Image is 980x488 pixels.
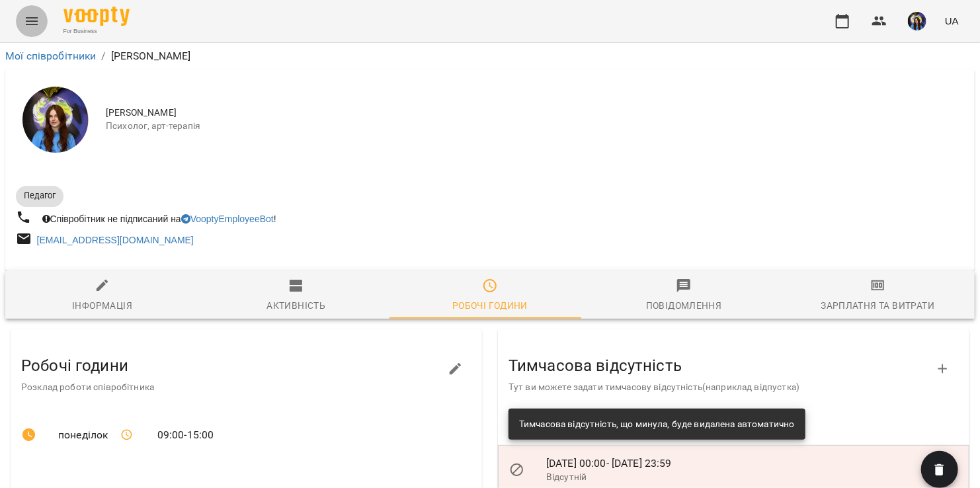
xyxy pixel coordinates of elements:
[546,471,921,484] p: Відсутній
[58,427,99,443] span: понеділок
[37,235,194,245] a: [EMAIL_ADDRESS][DOMAIN_NAME]
[111,48,191,64] p: [PERSON_NAME]
[509,381,938,394] p: Тут ви можете задати тимчасову відсутність(наприклад відпустка)
[21,357,450,374] h3: Робочі години
[63,27,130,36] span: For Business
[102,48,106,64] li: /
[181,214,274,224] a: VooptyEmployeeBot
[5,50,97,62] a: Мої співробітники
[452,298,528,313] div: Робочі години
[40,210,279,228] div: Співробітник не підписаний на !
[16,5,48,37] button: Menu
[646,298,722,313] div: Повідомлення
[63,7,130,26] img: Voopty Logo
[519,413,795,436] div: Тимчасова відсутність, що минула, буде видалена автоматично
[908,12,926,30] img: 45559c1a150f8c2aa145bf47fc7aae9b.jpg
[945,14,959,28] span: UA
[106,106,964,120] span: [PERSON_NAME]
[106,120,964,133] span: Психолог, арт-терапія
[266,298,325,313] div: Активність
[72,298,132,313] div: Інформація
[5,48,975,64] nav: breadcrumb
[157,427,214,443] span: 09:00 - 15:00
[21,381,450,394] p: Розклад роботи співробітника
[546,457,672,469] span: [DATE] 00:00 - [DATE] 23:59
[940,9,964,33] button: UA
[16,190,63,202] span: Педагог
[22,87,89,153] img: Вахнован Діана
[509,357,938,374] h3: Тимчасова відсутність
[821,298,934,313] div: Зарплатня та Витрати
